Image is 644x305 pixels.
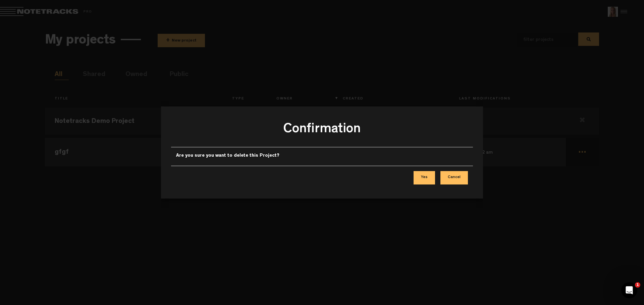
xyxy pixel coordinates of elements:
[635,282,640,288] span: 1
[414,171,435,184] button: Yes
[440,171,468,184] button: Cancel
[176,121,468,142] h3: Confirmation
[176,152,279,159] label: Are you sure you want to delete this Project?
[621,282,637,298] iframe: Intercom live chat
